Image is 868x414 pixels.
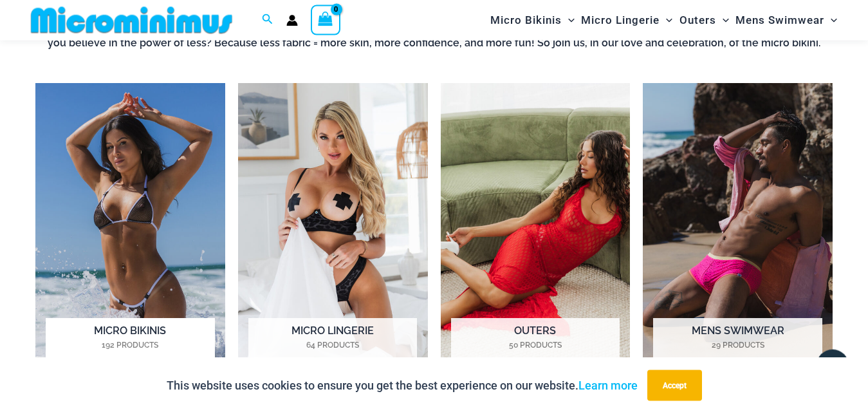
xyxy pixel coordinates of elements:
[248,318,417,358] h2: Micro Lingerie
[35,83,225,377] a: Visit product category Micro Bikinis
[451,339,620,351] mark: 50 Products
[716,4,729,37] span: Menu Toggle
[653,318,822,358] h2: Mens Swimwear
[46,339,214,351] mark: 192 Products
[578,379,638,392] a: Learn more
[167,376,638,395] p: This website uses cookies to ensure you get the best experience on our website.
[441,83,631,377] img: Outers
[643,83,833,377] a: Visit product category Mens Swimwear
[824,4,837,37] span: Menu Toggle
[660,4,672,37] span: Menu Toggle
[732,4,840,37] a: Mens SwimwearMenu ToggleMenu Toggle
[311,5,340,35] a: View Shopping Cart, empty
[581,4,660,37] span: Micro Lingerie
[487,4,578,37] a: Micro BikinisMenu ToggleMenu Toggle
[238,83,428,377] a: Visit product category Micro Lingerie
[653,339,822,351] mark: 29 Products
[643,83,833,377] img: Mens Swimwear
[286,15,298,26] a: Account icon link
[485,2,842,39] nav: Site Navigation
[676,4,732,37] a: OutersMenu ToggleMenu Toggle
[647,370,702,401] button: Accept
[735,4,824,37] span: Mens Swimwear
[578,4,676,37] a: Micro LingerieMenu ToggleMenu Toggle
[562,4,575,37] span: Menu Toggle
[441,83,631,377] a: Visit product category Outers
[262,12,273,28] a: Search icon link
[46,318,214,358] h2: Micro Bikinis
[238,83,428,377] img: Micro Lingerie
[679,4,716,37] span: Outers
[35,83,225,377] img: Micro Bikinis
[451,318,620,358] h2: Outers
[248,339,417,351] mark: 64 Products
[490,4,562,37] span: Micro Bikinis
[26,6,237,35] img: MM SHOP LOGO FLAT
